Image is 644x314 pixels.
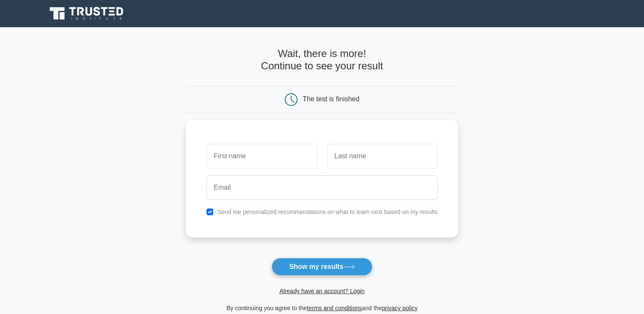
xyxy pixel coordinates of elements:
label: Send me personalized recommendations on what to learn next based on my results [217,208,438,215]
button: Show my results [272,258,372,276]
a: privacy policy [382,305,418,311]
div: The test is finished [303,95,359,103]
a: Already have an account? Login [279,288,364,294]
div: By continuing you agree to the and the [181,303,463,313]
input: Last name [327,144,438,168]
input: First name [206,144,317,168]
a: terms and conditions [307,305,362,311]
input: Email [206,175,438,200]
h4: Wait, there is more! Continue to see your result [186,48,458,72]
